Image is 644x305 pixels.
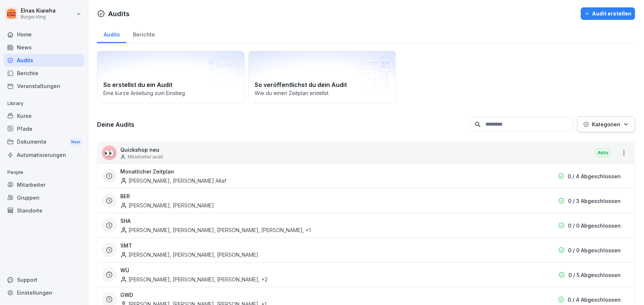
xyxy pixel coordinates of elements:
p: Mitarbeiter audit [128,154,163,160]
a: Kurse [4,109,84,122]
h3: BER [120,192,130,200]
p: Library [4,98,84,109]
div: 👀 [102,146,117,160]
div: Dokumente [4,135,84,149]
p: 0 / 4 Abgeschlossen [568,172,621,180]
h2: So veröffentlichst du dein Audit [255,80,390,89]
p: 0 / 0 Abgeschlossen [568,246,621,254]
h3: WÜ [120,266,129,274]
div: New [69,138,82,146]
h3: GWD [120,291,133,299]
div: Support [4,273,84,286]
p: People [4,166,84,178]
h2: So erstellst du ein Audit [103,80,238,89]
a: Einstellungen [4,286,84,299]
p: Quickshop neu [120,146,163,154]
p: Eine kurze Anleitung zum Einstieg [103,89,238,97]
p: Burger King [21,14,56,20]
a: Veranstaltungen [4,80,84,92]
a: So erstellst du ein AuditEine kurze Anleitung zum Einstieg [97,51,245,103]
div: [PERSON_NAME], [PERSON_NAME] [120,201,214,209]
div: Audit erstellen [585,10,631,18]
a: Pfade [4,122,84,135]
h3: Deine Audits [97,120,466,129]
a: Mitarbeiter [4,178,84,191]
h3: SMT [120,242,132,249]
a: Audits [4,54,84,67]
h3: Monatlicher Zeitplan [120,168,174,175]
div: [PERSON_NAME], [PERSON_NAME] Altaf [120,177,226,185]
button: Kategorien [577,116,635,132]
a: News [4,41,84,54]
a: Berichte [4,67,84,80]
a: Standorte [4,204,84,217]
p: Kategorien [592,120,620,128]
a: Audits [97,24,126,43]
h1: Audits [108,9,130,19]
div: [PERSON_NAME], [PERSON_NAME], [PERSON_NAME] [120,251,258,259]
a: Berichte [126,24,161,43]
a: Automatisierungen [4,148,84,161]
div: [PERSON_NAME], [PERSON_NAME], [PERSON_NAME], [PERSON_NAME] , +1 [120,226,311,234]
p: 0 / 0 Abgeschlossen [568,222,621,229]
div: [PERSON_NAME], [PERSON_NAME], [PERSON_NAME] , +2 [120,276,268,283]
p: 0 / 4 Abgeschlossen [568,296,621,304]
p: 0 / 3 Abgeschlossen [568,197,621,205]
a: Home [4,28,84,41]
button: Audit erstellen [581,7,635,20]
h3: SHA [120,217,131,225]
div: Aktiv [595,148,611,157]
a: So veröffentlichst du dein AuditWie du einen Zeitplan erstellst [248,51,396,103]
p: 0 / 5 Abgeschlossen [568,271,621,279]
a: Gruppen [4,191,84,204]
p: Elnas Kiaieha [21,8,56,14]
a: DokumenteNew [4,135,84,149]
p: Wie du einen Zeitplan erstellst [255,89,390,97]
